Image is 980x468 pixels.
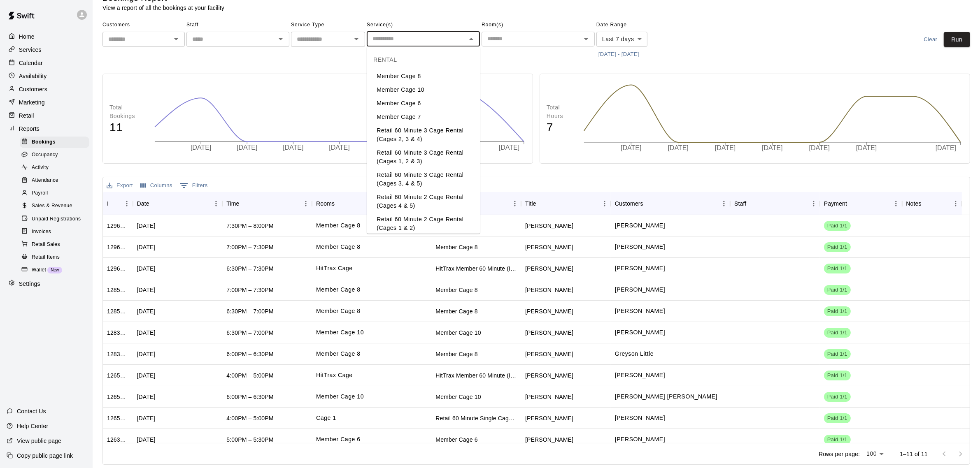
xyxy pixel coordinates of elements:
[734,192,746,215] div: Staff
[19,72,47,80] p: Availability
[137,393,156,401] div: Wed, Aug 06, 2025
[20,174,93,187] a: Attendance
[138,179,175,192] button: Select columns
[820,192,902,215] div: Payment
[7,278,86,290] div: Settings
[525,222,573,230] div: Brad Cabral
[367,213,480,235] li: Retail 60 Minute 2 Cage Rental (Cages 1 & 2)
[20,251,93,264] a: Retail Items
[226,436,273,444] div: 5:00PM – 5:30PM
[19,59,43,67] p: Calendar
[7,83,86,95] div: Customers
[7,70,86,82] div: Availability
[7,123,86,135] a: Reports
[170,33,182,45] button: Open
[936,145,956,152] tspan: [DATE]
[902,192,962,215] div: Notes
[226,393,273,401] div: 6:00PM – 6:30PM
[19,111,34,120] p: Retail
[7,96,86,109] a: Marketing
[435,350,477,358] div: Member Cage 8
[316,243,361,251] p: Member Cage 8
[17,452,73,460] p: Copy public page link
[525,286,573,294] div: Brad Cabral
[32,189,48,197] span: Payroll
[615,192,643,215] div: Customers
[435,414,517,422] div: Retail 60 Minute Single Cage Rental
[107,350,129,358] div: 1283405
[20,264,93,276] a: WalletNew
[137,436,156,444] div: Tue, Aug 05, 2025
[137,371,156,380] div: Wed, Aug 06, 2025
[847,198,859,209] button: Sort
[137,329,156,337] div: Mon, Aug 11, 2025
[20,226,89,238] div: Invoices
[367,146,480,168] li: Retail 60 Minute 3 Cage Rental (Cages 1, 2 & 3)
[19,125,40,133] p: Reports
[611,192,730,215] div: Customers
[525,350,573,358] div: Jared Little
[32,151,58,159] span: Occupancy
[615,435,665,444] p: Christian Zankul
[856,145,877,152] tspan: [DATE]
[17,407,46,415] p: Contact Us
[824,286,851,294] span: Paid 1/1
[137,222,156,230] div: Tue, Aug 12, 2025
[615,371,665,380] p: Michael Melone
[435,329,481,337] div: Member Cage 10
[291,19,365,32] span: Service Type
[824,415,851,422] span: Paid 1/1
[435,371,517,380] div: HitTrax Member 60 Minute (Individual: 3 Members Max)
[20,188,89,199] div: Payroll
[431,192,521,215] div: Service
[917,32,944,47] button: Clear
[950,197,962,210] button: Menu
[351,33,362,45] button: Open
[47,268,62,272] span: New
[466,33,477,45] button: Close
[107,264,129,273] div: 1296402
[107,286,129,294] div: 1285084
[19,46,42,54] p: Services
[109,120,146,135] h4: 11
[509,197,521,210] button: Menu
[226,371,273,380] div: 4:00PM – 5:00PM
[32,138,56,146] span: Bookings
[7,109,86,122] a: Retail
[547,120,575,135] h4: 7
[615,392,717,401] p: Connor Hicks
[922,198,933,209] button: Sort
[107,371,129,380] div: 1265808
[19,85,47,93] p: Customers
[808,197,820,210] button: Menu
[7,30,86,43] div: Home
[316,192,335,215] div: Rooms
[615,350,654,358] p: Greyson Little
[226,222,273,230] div: 7:30PM – 8:00PM
[7,44,86,56] a: Services
[107,307,129,315] div: 1285083
[275,33,286,45] button: Open
[137,192,149,215] div: Date
[109,198,121,209] button: Sort
[20,252,89,263] div: Retail Items
[32,253,60,262] span: Retail Items
[900,450,928,458] p: 1–11 of 11
[824,350,851,358] span: Paid 1/1
[435,307,477,315] div: Member Cage 8
[525,264,573,273] div: Michael Melone
[137,264,156,273] div: Tue, Aug 12, 2025
[20,213,93,225] a: Unpaid Registrations
[107,414,129,422] div: 1265313
[435,243,477,251] div: Member Cage 8
[615,285,665,294] p: Emmanuel Cabral
[107,192,109,215] div: ID
[525,192,536,215] div: Title
[137,307,156,315] div: Mon, Aug 11, 2025
[536,198,548,209] button: Sort
[824,265,851,273] span: Paid 1/1
[186,19,289,32] span: Staff
[20,239,89,250] div: Retail Sales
